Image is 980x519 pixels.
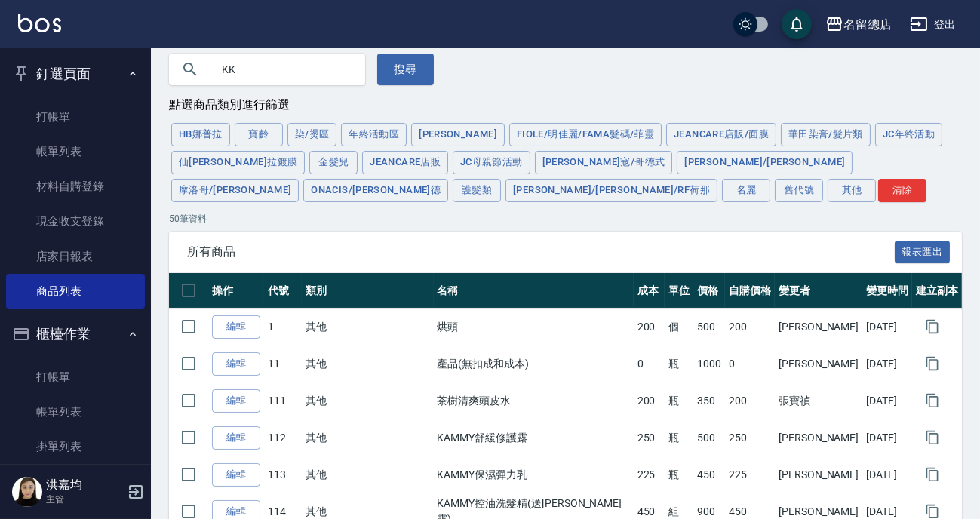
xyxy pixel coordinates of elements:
[725,382,775,419] td: 200
[912,273,962,309] th: 建立副本
[46,493,123,506] p: 主管
[775,345,862,382] td: [PERSON_NAME]
[6,315,145,354] button: 櫃檯作業
[411,123,505,146] button: [PERSON_NAME]
[725,345,775,382] td: 0
[434,345,634,382] td: 產品(無扣成和成本)
[169,97,962,113] div: 點選商品類別進行篩選
[725,456,775,493] td: 225
[634,309,665,345] td: 200
[6,54,145,94] button: 釘選頁面
[904,11,962,38] button: 登出
[6,134,145,169] a: 帳單列表
[862,382,912,419] td: [DATE]
[434,273,634,309] th: 名稱
[6,169,145,204] a: 材料自購登錄
[509,123,662,146] button: FIOLE/明佳麗/Fama髮碼/菲靈
[665,273,693,309] th: 單位
[6,100,145,134] a: 打帳單
[6,204,145,238] a: 現金收支登錄
[169,212,962,226] p: 50 筆資料
[828,179,876,202] button: 其他
[862,345,912,382] td: [DATE]
[775,179,823,202] button: 舊代號
[725,419,775,456] td: 250
[862,456,912,493] td: [DATE]
[677,151,853,174] button: [PERSON_NAME]/[PERSON_NAME]
[505,179,717,202] button: [PERSON_NAME]/[PERSON_NAME]/RF荷那
[212,463,260,487] a: 編輯
[18,14,61,32] img: Logo
[434,382,634,419] td: 茶樹清爽頭皮水
[693,273,725,309] th: 價格
[781,123,871,146] button: 華田染膏/髮片類
[264,456,302,493] td: 113
[665,382,693,419] td: 瓶
[264,309,302,345] td: 1
[6,395,145,429] a: 帳單列表
[665,309,693,345] td: 個
[775,382,862,419] td: 張寶禎
[434,309,634,345] td: 烘頭
[377,54,434,85] button: 搜尋
[46,478,123,493] h5: 洪嘉均
[208,273,264,309] th: 操作
[264,345,302,382] td: 11
[12,477,42,507] img: Person
[287,123,337,146] button: 染/燙區
[212,352,260,376] a: 編輯
[634,419,665,456] td: 250
[693,309,725,345] td: 500
[6,274,145,309] a: 商品列表
[693,419,725,456] td: 500
[634,382,665,419] td: 200
[264,419,302,456] td: 112
[302,345,434,382] td: 其他
[725,309,775,345] td: 200
[211,49,353,90] input: 搜尋關鍵字
[235,123,283,146] button: 寶齡
[666,123,776,146] button: JeanCare店販/面膜
[665,345,693,382] td: 瓶
[693,456,725,493] td: 450
[171,151,305,174] button: 仙[PERSON_NAME]拉鍍膜
[302,456,434,493] td: 其他
[895,244,951,258] a: 報表匯出
[535,151,673,174] button: [PERSON_NAME]寇/哥德式
[264,273,302,309] th: 代號
[775,456,862,493] td: [PERSON_NAME]
[171,123,230,146] button: HB娜普拉
[634,273,665,309] th: 成本
[453,179,501,202] button: 護髮類
[862,273,912,309] th: 變更時間
[665,419,693,456] td: 瓶
[665,456,693,493] td: 瓶
[264,382,302,419] td: 111
[775,309,862,345] td: [PERSON_NAME]
[875,123,942,146] button: JC年終活動
[171,179,299,202] button: 摩洛哥/[PERSON_NAME]
[725,273,775,309] th: 自購價格
[6,239,145,274] a: 店家日報表
[862,419,912,456] td: [DATE]
[302,309,434,345] td: 其他
[434,419,634,456] td: KAMMY舒緩修護露
[309,151,358,174] button: 金髮兒
[895,241,951,264] button: 報表匯出
[722,179,770,202] button: 名麗
[302,419,434,456] td: 其他
[341,123,407,146] button: 年終活動區
[6,429,145,464] a: 掛單列表
[212,389,260,413] a: 編輯
[434,456,634,493] td: KAMMY保濕彈力乳
[187,244,895,259] span: 所有商品
[819,9,898,40] button: 名留總店
[693,382,725,419] td: 350
[6,360,145,395] a: 打帳單
[775,419,862,456] td: [PERSON_NAME]
[362,151,448,174] button: JeanCare店販
[212,315,260,339] a: 編輯
[878,179,926,202] button: 清除
[302,273,434,309] th: 類別
[843,15,892,34] div: 名留總店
